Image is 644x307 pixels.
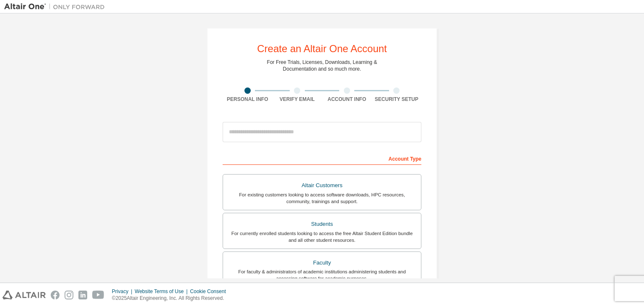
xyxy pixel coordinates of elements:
[228,191,416,205] div: For existing customers looking to access software downloads, HPC resources, community, trainings ...
[267,59,377,72] div: For Free Trials, Licenses, Downloads, Learning & Documentation and so much more.
[228,230,416,243] div: For currently enrolled students looking to access the free Altair Student Edition bundle and all ...
[112,288,135,295] div: Privacy
[322,96,372,103] div: Account Info
[190,288,231,295] div: Cookie Consent
[223,151,421,165] div: Account Type
[228,180,416,191] div: Altair Customers
[228,268,416,282] div: For faculty & administrators of academic institutions administering students and accessing softwa...
[223,96,273,103] div: Personal Info
[228,257,416,269] div: Faculty
[92,291,104,299] img: youtube.svg
[4,3,109,11] img: Altair One
[78,291,87,299] img: linkedin.svg
[257,44,387,54] div: Create an Altair One Account
[3,291,46,299] img: altair_logo.svg
[51,291,60,299] img: facebook.svg
[135,288,190,295] div: Website Terms of Use
[372,96,422,103] div: Security Setup
[228,218,416,230] div: Students
[65,291,73,299] img: instagram.svg
[273,96,322,103] div: Verify Email
[112,295,231,302] p: © 2025 Altair Engineering, Inc. All Rights Reserved.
